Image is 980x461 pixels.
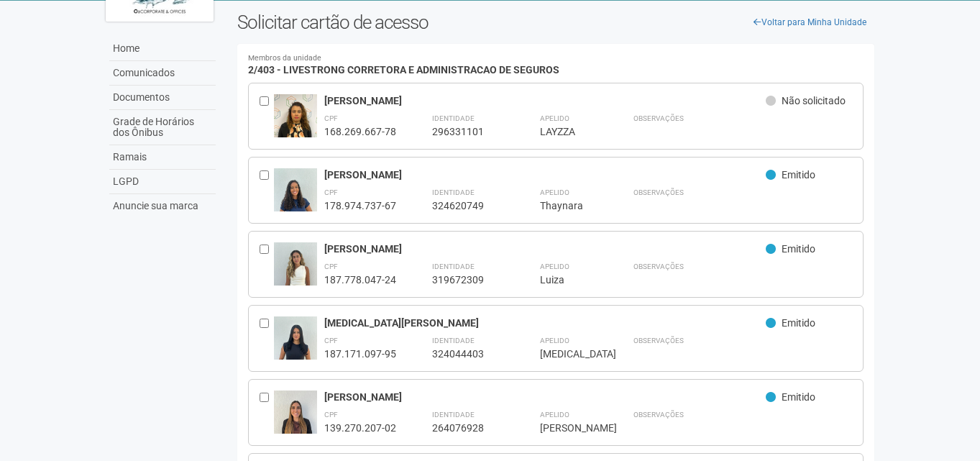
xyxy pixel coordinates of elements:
div: 178.974.737-67 [324,199,396,212]
strong: CPF [324,188,338,196]
strong: Identidade [432,188,475,196]
strong: Identidade [432,114,475,122]
div: [PERSON_NAME] [324,94,766,107]
strong: Identidade [432,263,475,270]
a: Anuncie sua marca [109,194,216,218]
div: [PERSON_NAME] [324,391,766,403]
div: 139.270.207-02 [324,421,396,434]
div: 324044403 [432,347,504,360]
a: Grade de Horários dos Ônibus [109,110,216,145]
strong: Apelido [540,263,569,270]
strong: Observações [633,411,684,419]
img: user.jpg [274,316,317,374]
div: 187.778.047-24 [324,273,396,286]
strong: Apelido [540,188,569,196]
strong: Observações [633,114,684,122]
h4: 2/403 - LIVESTRONG CORRETORA E ADMINISTRACAO DE SEGUROS [248,55,864,76]
div: 319672309 [432,273,504,286]
strong: Identidade [432,337,475,344]
span: Emitido [782,317,815,329]
img: user.jpg [274,242,317,300]
a: Documentos [109,86,216,110]
div: [PERSON_NAME] [540,421,597,434]
a: Comunicados [109,61,216,86]
div: LAYZZA [540,125,597,138]
strong: Apelido [540,114,569,122]
h2: Solicitar cartão de acesso [237,12,875,33]
strong: Apelido [540,337,569,344]
strong: CPF [324,411,338,419]
strong: Identidade [432,411,475,419]
strong: CPF [324,263,338,270]
div: [PERSON_NAME] [324,242,766,255]
strong: CPF [324,337,338,344]
a: Voltar para Minha Unidade [746,12,874,33]
div: Thaynara [540,199,597,212]
img: user.jpg [274,94,317,152]
div: [MEDICAL_DATA][PERSON_NAME] [324,316,766,329]
strong: Observações [633,263,684,270]
strong: Observações [633,337,684,344]
div: [MEDICAL_DATA] [540,347,597,360]
div: 168.269.667-78 [324,125,396,138]
span: Emitido [782,169,815,181]
div: [PERSON_NAME] [324,168,766,181]
small: Membros da unidade [248,55,864,63]
span: Não solicitado [782,95,846,106]
a: LGPD [109,170,216,194]
img: user.jpg [274,391,317,448]
div: Luiza [540,273,597,286]
div: 296331101 [432,125,504,138]
strong: Apelido [540,411,569,419]
div: 187.171.097-95 [324,347,396,360]
strong: Observações [633,188,684,196]
div: 264076928 [432,421,504,434]
span: Emitido [782,391,815,403]
img: user.jpg [274,168,317,226]
span: Emitido [782,243,815,255]
strong: CPF [324,114,338,122]
a: Home [109,37,216,61]
a: Ramais [109,145,216,170]
div: 324620749 [432,199,504,212]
